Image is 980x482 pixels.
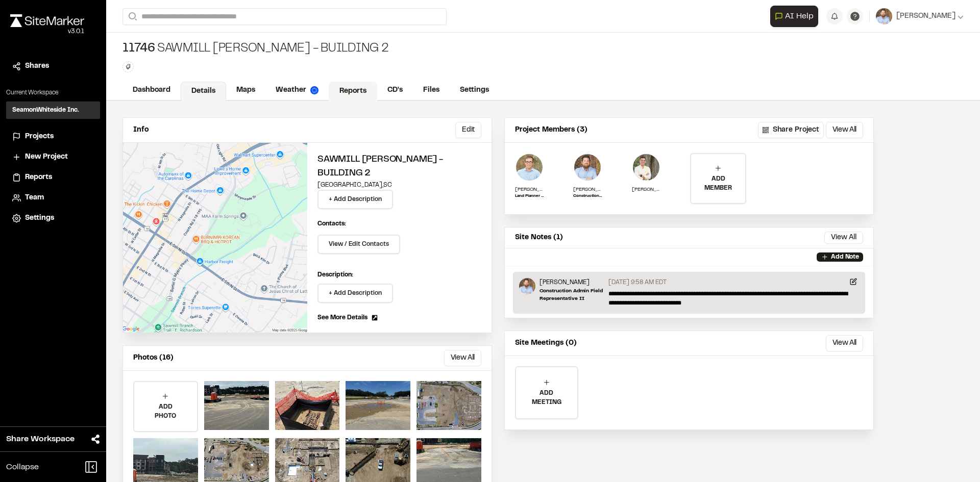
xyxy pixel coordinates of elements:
button: Edit Tags [122,61,134,72]
span: Projects [25,131,54,142]
button: Search [122,8,141,25]
p: [PERSON_NAME] [632,186,660,193]
p: Site Notes (1) [515,232,563,243]
img: Blake Thomas-Wolfe [515,153,544,182]
span: 11746 [122,41,155,57]
p: [PERSON_NAME] [515,186,544,193]
div: Oh geez...please don't... [10,27,84,36]
a: Files [413,81,450,100]
a: Details [181,82,226,101]
button: Edit [455,122,481,138]
button: + Add Description [317,284,393,303]
img: precipai.png [310,86,318,94]
button: View All [826,122,863,138]
p: Project Members (3) [515,124,587,136]
span: See More Details [317,313,367,322]
span: Team [25,192,44,204]
span: Shares [25,61,49,72]
a: Settings [12,213,94,224]
a: New Project [12,151,94,163]
span: AI Help [785,10,814,22]
span: New Project [25,151,68,163]
p: [DATE] 9:58 AM EDT [608,278,667,287]
div: Open AI Assistant [770,6,822,27]
button: View All [444,350,481,366]
h3: SeamonWhiteside Inc. [12,106,79,115]
img: Jake Wastler [632,153,660,182]
p: Contacts: [317,219,346,229]
span: Collapse [6,461,39,473]
button: [PERSON_NAME] [876,8,964,24]
a: CD's [377,81,413,100]
a: Weather [265,81,329,100]
a: Maps [226,81,265,100]
a: Projects [12,131,94,142]
a: Settings [450,81,499,100]
p: Construction Admin Field Representative II [573,193,602,199]
p: Site Meetings (0) [515,338,577,349]
p: Description: [317,270,481,280]
p: ADD PHOTO [134,402,197,421]
p: Current Workspace [6,88,100,97]
p: ADD MEMBER [691,174,745,193]
img: rebrand.png [10,14,84,27]
button: View / Edit Contacts [317,235,400,254]
button: + Add Description [317,190,393,209]
span: Reports [25,172,52,183]
p: ADD MEETING [516,389,577,407]
p: [PERSON_NAME] [573,186,602,193]
a: Shares [12,61,94,72]
button: Open AI Assistant [770,6,818,27]
button: View All [824,232,863,244]
button: Share Project [758,122,824,138]
p: Land Planner III [515,193,544,199]
span: Settings [25,213,54,224]
span: Share Workspace [6,433,75,445]
button: View All [826,335,863,351]
span: [PERSON_NAME] [896,11,955,22]
h2: Sawmill [PERSON_NAME] - Building 2 [317,153,481,181]
a: Team [12,192,94,204]
p: Photos (16) [133,352,174,364]
a: Reports [12,172,94,183]
div: Sawmill [PERSON_NAME] - Building 2 [122,41,389,57]
a: Dashboard [122,81,181,100]
p: Info [133,124,149,136]
p: [PERSON_NAME] [540,278,604,287]
a: Reports [329,82,377,101]
p: [GEOGRAPHIC_DATA] , SC [317,181,481,190]
p: Construction Admin Field Representative II [540,287,604,302]
img: Shawn Simons [573,153,602,182]
img: Shawn Simons [519,278,535,294]
img: User [876,8,892,24]
p: Add Note [831,252,859,262]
